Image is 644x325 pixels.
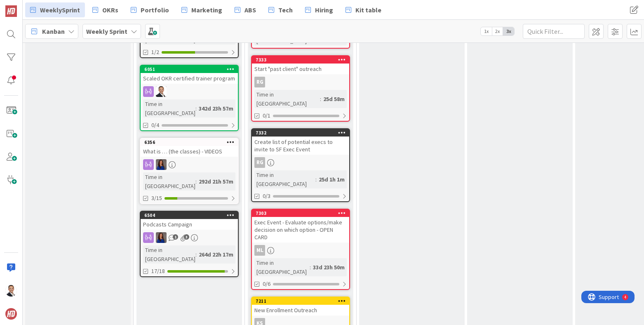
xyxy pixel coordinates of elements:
span: : [310,263,311,272]
div: 7303Exec Event - Evaluate options/make decision on which option - OPEN CARD [252,210,349,243]
div: Time in [GEOGRAPHIC_DATA] [143,99,195,118]
div: SL [141,86,238,97]
img: SL [5,285,17,297]
span: : [195,177,197,186]
div: 264d 22h 17m [197,250,235,259]
a: OKRs [87,2,123,17]
div: New Enrollment Outreach [252,305,349,316]
a: 6504Podcasts CampaignSLTime in [GEOGRAPHIC_DATA]:264d 22h 17m17/18 [140,211,239,277]
div: 7332 [256,130,349,136]
span: 0/3 [263,192,270,200]
div: RG [252,77,349,87]
a: 7303Exec Event - Evaluate options/make decision on which option - OPEN CARDMLTime in [GEOGRAPHIC_... [251,209,350,290]
div: 7333 [252,56,349,64]
div: Create list of potential execs to invite to SF Exec Event [252,137,349,155]
div: Time in [GEOGRAPHIC_DATA] [254,90,320,108]
span: 3x [503,27,514,35]
span: 2x [492,27,503,35]
a: 6051Scaled OKR certified trainer programSLTime in [GEOGRAPHIC_DATA]:342d 23h 57m0/4 [140,65,239,131]
img: SL [156,232,167,243]
a: Tech [263,2,298,17]
div: SL [141,159,238,170]
a: WeeklySprint [25,2,85,17]
span: 1x [481,27,492,35]
div: 6504 [141,212,238,219]
span: Hiring [315,5,333,15]
div: 7211New Enrollment Outreach [252,297,349,316]
div: 7333Start "past client" outreach [252,56,349,74]
div: 6051 [144,66,238,72]
div: 6356 [144,139,238,145]
div: RG [252,157,349,168]
div: Exec Event - Evaluate options/make decision on which option - OPEN CARD [252,217,349,243]
div: 6051Scaled OKR certified trainer program [141,66,238,84]
span: Tech [278,5,293,15]
div: SL [141,232,238,243]
div: What is … (the classes) - VIDEOS [141,146,238,157]
span: : [315,175,317,184]
div: RG [254,77,265,87]
span: OKRs [102,5,118,15]
span: : [195,104,197,113]
a: 7332Create list of potential execs to invite to SF Exec EventRGTime in [GEOGRAPHIC_DATA]:25d 1h 1... [251,128,350,202]
div: 7211 [256,298,349,304]
div: 6504 [144,212,238,218]
div: 4 [43,3,45,10]
div: 7333 [256,57,349,63]
span: : [195,250,197,259]
img: Visit kanbanzone.com [5,5,17,17]
span: Kit table [355,5,381,15]
div: Time in [GEOGRAPHIC_DATA] [143,245,195,264]
div: ML [254,245,265,256]
span: Kanban [42,26,65,36]
div: 6051 [141,66,238,73]
a: Hiring [300,2,338,17]
div: 292d 21h 57m [197,177,235,186]
div: Time in [GEOGRAPHIC_DATA] [143,172,195,191]
span: Portfolio [141,5,169,15]
div: 6504Podcasts Campaign [141,212,238,230]
div: 7332Create list of potential execs to invite to SF Exec Event [252,129,349,155]
b: Weekly Sprint [86,27,127,35]
div: Start "past client" outreach [252,64,349,74]
div: Podcasts Campaign [141,219,238,230]
a: 7333Start "past client" outreachRGTime in [GEOGRAPHIC_DATA]:25d 58m0/1 [251,55,350,122]
div: 7211 [252,297,349,305]
span: 0/6 [263,280,270,288]
div: 7303 [252,210,349,217]
span: 0/1 [263,111,270,120]
img: SL [156,86,167,97]
a: Portfolio [126,2,174,17]
span: Support [17,1,38,11]
span: WeeklySprint [40,5,80,15]
div: 6356 [141,139,238,146]
div: ML [252,245,349,256]
span: 1/2 [151,48,159,57]
div: 25d 58m [321,94,347,104]
div: 6356What is … (the classes) - VIDEOS [141,139,238,157]
div: Time in [GEOGRAPHIC_DATA] [254,258,310,276]
a: 6356What is … (the classes) - VIDEOSSLTime in [GEOGRAPHIC_DATA]:292d 21h 57m3/15 [140,138,239,204]
span: 3 [184,234,189,240]
div: Time in [GEOGRAPHIC_DATA] [254,170,315,188]
span: 1 [173,234,178,240]
span: : [320,94,321,104]
div: 33d 23h 50m [311,263,347,272]
div: Scaled OKR certified trainer program [141,73,238,84]
a: ABS [230,2,261,17]
img: SL [156,159,167,170]
div: 7332 [252,129,349,137]
span: ABS [244,5,256,15]
img: avatar [5,308,17,320]
span: Marketing [191,5,222,15]
span: 0/4 [151,121,159,130]
span: 3/15 [151,194,162,203]
div: 25d 1h 1m [317,175,347,184]
div: 342d 23h 57m [197,104,235,113]
div: RG [254,157,265,168]
a: Marketing [176,2,227,17]
div: 7303 [256,210,349,216]
a: Kit table [341,2,386,17]
input: Quick Filter... [523,24,585,39]
span: 17/18 [151,267,165,276]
